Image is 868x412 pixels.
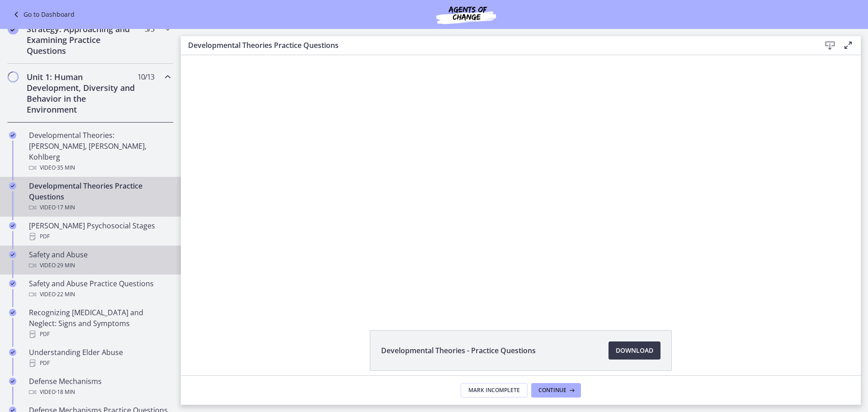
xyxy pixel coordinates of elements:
[9,349,16,356] i: Completed
[9,222,16,229] i: Completed
[9,182,16,189] i: Completed
[9,309,16,316] i: Completed
[56,162,75,173] span: · 35 min
[137,71,154,82] span: 10 / 13
[29,347,170,369] div: Understanding Elder Abuse
[412,4,520,25] img: Agents of Change
[609,341,660,360] a: Download
[29,180,170,213] div: Developmental Theories Practice Questions
[56,260,75,271] span: · 29 min
[461,383,528,398] button: Mark Incomplete
[29,202,170,213] div: Video
[29,376,170,398] div: Defense Mechanisms
[188,40,807,51] h3: Developmental Theories Practice Questions
[56,202,75,213] span: · 17 min
[9,378,16,385] i: Completed
[29,231,170,242] div: PDF
[381,345,536,356] span: Developmental Theories - Practice Questions
[29,249,170,271] div: Safety and Abuse
[56,387,75,398] span: · 18 min
[9,280,16,287] i: Completed
[8,24,19,34] i: Completed
[616,345,653,356] span: Download
[27,24,137,56] h2: Strategy: Approaching and Examining Practice Questions
[9,132,16,139] i: Completed
[29,162,170,173] div: Video
[29,260,170,271] div: Video
[181,55,861,309] iframe: Video Lesson
[29,278,170,300] div: Safety and Abuse Practice Questions
[56,289,75,300] span: · 22 min
[29,289,170,300] div: Video
[468,387,520,394] span: Mark Incomplete
[29,130,170,173] div: Developmental Theories: [PERSON_NAME], [PERSON_NAME], Kohlberg
[531,383,581,398] button: Continue
[538,387,566,394] span: Continue
[145,24,154,34] span: 3 / 3
[9,251,16,258] i: Completed
[29,329,170,340] div: PDF
[27,71,137,115] h2: Unit 1: Human Development, Diversity and Behavior in the Environment
[11,9,75,20] a: Go to Dashboard
[29,220,170,242] div: [PERSON_NAME] Psychosocial Stages
[29,387,170,398] div: Video
[29,358,170,369] div: PDF
[29,307,170,340] div: Recognizing [MEDICAL_DATA] and Neglect: Signs and Symptoms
